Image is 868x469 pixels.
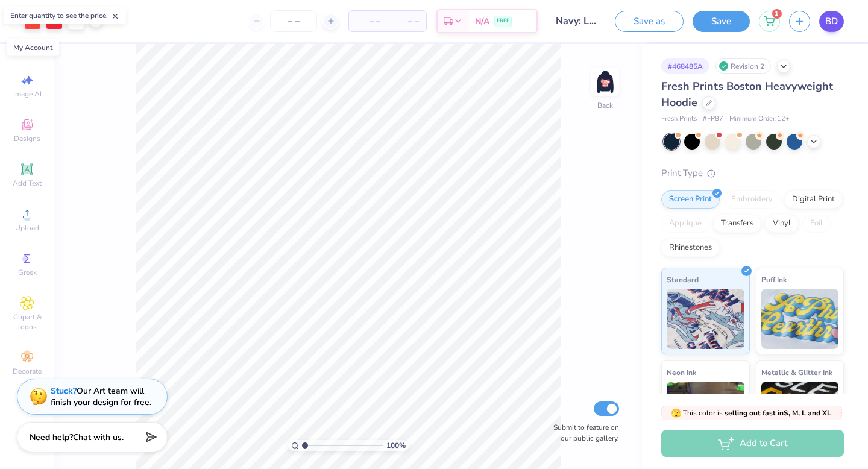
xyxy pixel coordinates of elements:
[667,289,744,349] img: Standard
[703,114,723,124] span: # FP87
[825,14,838,28] span: BD
[13,89,42,99] span: Image AI
[51,385,151,408] div: Our Art team will finish your design for free.
[13,367,42,376] span: Decorate
[7,39,59,56] div: My Account
[593,70,617,94] img: Back
[761,273,787,286] span: Puff Ink
[671,408,833,418] span: This color is .
[356,15,380,28] span: – –
[661,190,720,209] div: Screen Print
[784,190,843,209] div: Digital Print
[667,366,696,379] span: Neon Ink
[713,215,761,233] div: Transfers
[13,178,42,188] span: Add Text
[15,223,39,233] span: Upload
[661,239,720,257] div: Rhinestones
[693,11,750,32] button: Save
[761,366,832,379] span: Metallic & Glitter Ink
[475,15,489,28] span: N/A
[819,11,844,32] a: BD
[667,273,699,286] span: Standard
[547,9,606,33] input: Untitled Design
[615,11,684,32] button: Save as
[802,215,831,233] div: Foil
[671,408,681,419] span: 🫣
[73,432,124,443] span: Chat with us.
[14,134,40,143] span: Designs
[661,215,709,233] div: Applique
[761,382,839,442] img: Metallic & Glitter Ink
[661,114,697,124] span: Fresh Prints
[667,382,744,442] img: Neon Ink
[386,440,406,451] span: 100 %
[30,432,73,443] strong: Need help?
[661,58,709,74] div: # 468485A
[761,289,839,349] img: Puff Ink
[6,312,48,332] span: Clipart & logos
[51,385,77,397] strong: Stuck?
[395,15,419,28] span: – –
[661,166,844,180] div: Print Type
[270,10,317,32] input: – –
[547,422,619,444] label: Submit to feature on our public gallery.
[18,268,37,277] span: Greek
[715,58,771,74] div: Revision 2
[723,190,781,209] div: Embroidery
[772,9,782,19] span: 1
[497,17,509,25] span: FREE
[597,100,613,111] div: Back
[661,79,833,110] span: Fresh Prints Boston Heavyweight Hoodie
[725,408,831,418] strong: selling out fast in S, M, L and XL
[765,215,799,233] div: Vinyl
[729,114,790,124] span: Minimum Order: 12 +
